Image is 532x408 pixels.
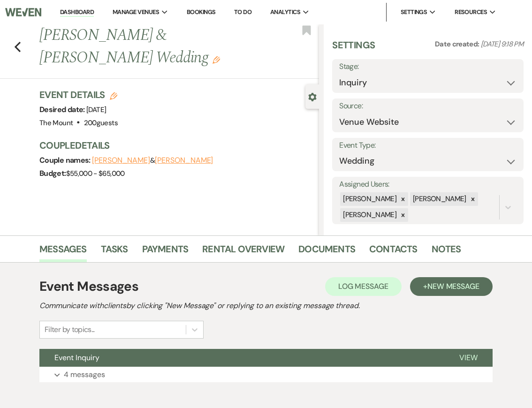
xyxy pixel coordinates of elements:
span: View [459,353,478,363]
a: Messages [39,242,87,262]
a: Notes [432,242,461,262]
label: Assigned Users: [339,178,517,191]
div: [PERSON_NAME] [340,192,398,206]
button: Log Message [325,277,402,296]
a: Contacts [369,242,418,262]
span: 200 guests [84,118,118,128]
span: New Message [427,281,479,291]
span: [DATE] [86,105,106,114]
span: & [92,156,213,165]
div: Filter by topics... [45,324,95,335]
span: Desired date: [39,105,86,114]
h3: Couple Details [39,139,310,152]
h2: Communicate with clients by clicking "New Message" or replying to an existing message thread. [39,300,493,311]
span: The Mount [39,118,73,128]
label: Stage: [339,60,517,74]
button: [PERSON_NAME] [92,157,150,164]
h1: Event Messages [39,277,138,296]
button: +New Message [410,277,493,296]
p: 4 messages [64,369,105,381]
h3: Settings [332,38,375,59]
span: Resources [455,8,487,17]
span: Date created: [435,39,481,49]
span: $55,000 - $65,000 [66,169,125,178]
a: To Do [234,8,251,16]
div: [PERSON_NAME] [410,192,468,206]
button: View [444,349,493,367]
button: Edit [213,55,220,64]
span: [DATE] 9:18 PM [481,39,524,49]
button: 4 messages [39,367,493,383]
label: Event Type: [339,139,517,152]
span: Analytics [270,8,300,17]
button: [PERSON_NAME] [155,157,213,164]
a: Dashboard [60,8,94,17]
a: Bookings [187,8,216,16]
a: Payments [142,242,189,262]
div: [PERSON_NAME] [340,208,398,222]
h1: [PERSON_NAME] & [PERSON_NAME] Wedding [39,24,259,69]
button: Close lead details [308,92,317,101]
span: Settings [401,8,427,17]
h3: Event Details [39,88,118,101]
button: Event Inquiry [39,349,444,367]
span: Couple names: [39,155,92,165]
img: Weven Logo [5,2,41,22]
span: Event Inquiry [54,353,99,363]
span: Budget: [39,168,66,178]
label: Source: [339,99,517,113]
span: Manage Venues [113,8,159,17]
a: Rental Overview [202,242,284,262]
a: Documents [298,242,355,262]
a: Tasks [101,242,128,262]
span: Log Message [338,281,388,291]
